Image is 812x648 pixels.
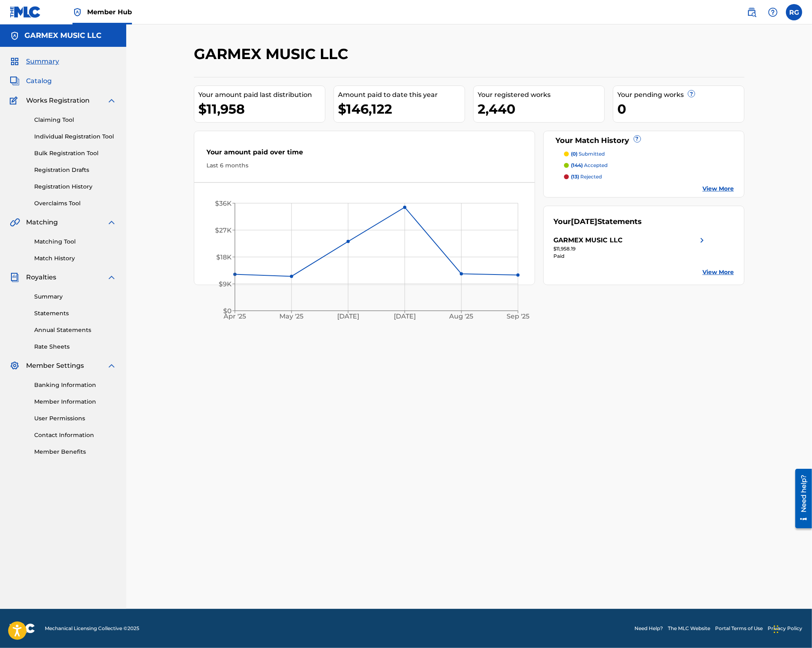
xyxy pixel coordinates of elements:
[617,90,744,100] div: Your pending works
[34,237,116,246] a: Matching Tool
[24,31,101,40] h5: GARMEX MUSIC LLC
[564,150,734,158] a: (0) submitted
[564,173,734,180] a: (13) rejected
[34,199,116,208] a: Overclaims Tool
[554,235,707,260] a: GARMEX MUSIC LLCright chevron icon$11,958.19Paid
[215,200,232,207] tspan: $36K
[554,216,642,227] div: Your Statements
[10,217,20,227] img: Matching
[697,235,707,245] img: right chevron icon
[10,361,20,371] img: Member Settings
[34,182,116,191] a: Registration History
[10,31,20,41] img: Accounts
[554,235,623,245] div: GARMEX MUSIC LLC
[768,7,778,17] img: help
[215,226,232,234] tspan: $27K
[765,4,781,20] div: Help
[747,7,757,17] img: search
[634,136,641,142] span: ?
[26,217,58,227] span: Matching
[338,100,465,118] div: $146,122
[507,313,530,321] tspan: Sep '25
[789,466,812,531] iframe: Resource Center
[554,253,707,260] div: Paid
[107,361,116,371] img: expand
[786,4,802,20] div: User Menu
[198,90,325,100] div: Your amount paid last distribution
[10,76,52,86] a: CatalogCatalog
[216,253,232,261] tspan: $18K
[449,313,474,321] tspan: Aug '25
[702,268,734,277] a: View More
[280,313,304,321] tspan: May '25
[194,45,352,63] h2: GARMEX MUSIC LLC
[571,174,579,180] span: (13)
[478,100,604,118] div: 2,440
[554,135,734,146] div: Your Match History
[554,245,707,253] div: $11,958.19
[571,150,605,158] p: submitted
[10,6,41,18] img: MLC Logo
[634,625,663,632] a: Need Help?
[744,4,760,20] a: Public Search
[338,90,465,100] div: Amount paid to date this year
[206,147,522,161] div: Your amount paid over time
[26,361,84,371] span: Member Settings
[34,414,116,423] a: User Permissions
[10,96,20,105] img: Works Registration
[34,132,116,141] a: Individual Registration Tool
[571,151,578,157] span: (0)
[478,90,604,100] div: Your registered works
[394,313,416,321] tspan: [DATE]
[26,57,59,66] span: Summary
[617,100,744,118] div: 0
[34,381,116,389] a: Banking Information
[34,343,116,351] a: Rate Sheets
[688,90,695,97] span: ?
[34,398,116,406] a: Member Information
[571,173,602,180] p: rejected
[571,162,608,169] p: accepted
[34,149,116,158] a: Bulk Registration Tool
[34,309,116,318] a: Statements
[34,116,116,124] a: Claiming Tool
[337,313,359,321] tspan: [DATE]
[34,448,116,456] a: Member Benefits
[26,96,90,105] span: Works Registration
[107,96,116,105] img: expand
[224,313,246,321] tspan: Apr '25
[34,166,116,174] a: Registration Drafts
[34,326,116,334] a: Annual Statements
[34,431,116,439] a: Contact Information
[564,162,734,169] a: (144) accepted
[715,625,763,632] a: Portal Terms of Use
[223,307,232,315] tspan: $0
[10,76,20,86] img: Catalog
[768,625,802,632] a: Privacy Policy
[702,185,734,193] a: View More
[571,217,598,226] span: [DATE]
[206,161,522,170] div: Last 6 months
[10,624,35,633] img: logo
[10,57,59,66] a: SummarySummary
[219,280,232,288] tspan: $9K
[107,217,116,227] img: expand
[10,57,20,66] img: Summary
[34,254,116,263] a: Match History
[571,162,583,168] span: (144)
[26,76,52,86] span: Catalog
[774,617,779,641] div: Drag
[45,625,139,632] span: Mechanical Licensing Collective © 2025
[87,7,132,17] span: Member Hub
[34,292,116,301] a: Summary
[668,625,710,632] a: The MLC Website
[107,272,116,282] img: expand
[26,272,56,282] span: Royalties
[771,609,812,648] iframe: Chat Widget
[10,272,20,282] img: Royalties
[72,7,82,17] img: Top Rightsholder
[198,100,325,118] div: $11,958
